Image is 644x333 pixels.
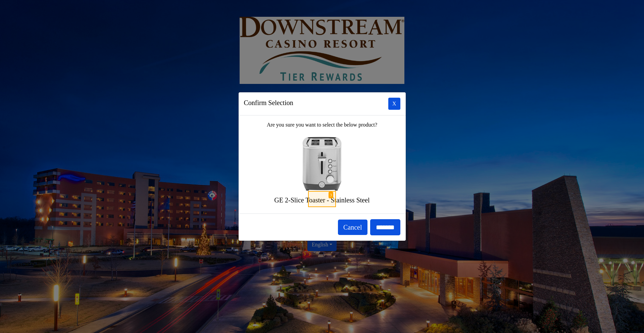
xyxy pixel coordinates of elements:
[244,196,400,204] h5: GE 2-Slice Toaster - Stainless Steel
[338,220,367,235] button: Cancel
[244,98,293,108] h5: Confirm Selection
[239,115,406,213] div: Are you sure you want to select the below product?
[388,98,400,110] button: Close
[295,137,349,191] img: GE 2-Slice Toaster - Stainless Steel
